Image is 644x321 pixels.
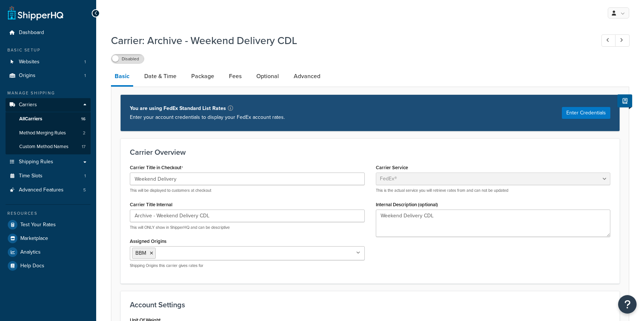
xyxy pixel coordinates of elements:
[376,165,408,170] label: Carrier Service
[6,140,91,154] a: Custom Method Names17
[130,113,285,122] p: Enter your account credentials to display your FedEx account rates.
[6,169,91,183] a: Time Slots1
[6,90,91,96] div: Manage Shipping
[130,104,285,113] p: You are using FedEx Standard List Rates
[6,183,91,197] a: Advanced Features5
[84,59,86,65] span: 1
[6,126,91,140] li: Method Merging Rules
[111,67,133,87] a: Basic
[6,126,91,140] a: Method Merging Rules2
[6,140,91,154] li: Custom Method Names
[20,249,41,255] span: Analytics
[6,69,91,83] li: Origins
[290,67,324,85] a: Advanced
[6,259,91,272] a: Help Docs
[188,67,218,85] a: Package
[6,69,91,83] a: Origins1
[6,245,91,259] a: Analytics
[6,232,91,245] a: Marketplace
[6,55,91,69] a: Websites1
[19,159,53,165] span: Shipping Rules
[81,116,85,122] span: 16
[376,202,438,207] label: Internal Description (optional)
[6,55,91,69] li: Websites
[130,225,365,230] p: This will ONLY show in ShipperHQ and can be descriptive
[130,202,172,207] label: Carrier Title Internal
[19,59,40,65] span: Websites
[6,112,91,126] a: AllCarriers16
[82,144,85,150] span: 17
[6,98,91,154] li: Carriers
[601,34,616,47] a: Previous Record
[6,169,91,183] li: Time Slots
[20,222,56,228] span: Test Your Rates
[130,148,610,156] h3: Carrier Overview
[84,173,86,179] span: 1
[615,34,630,47] a: Next Record
[130,263,365,268] p: Shipping Origins this carrier gives rates for
[111,54,144,63] label: Disabled
[618,295,637,314] button: Open Resource Center
[6,218,91,231] a: Test Your Rates
[19,187,64,193] span: Advanced Features
[130,165,183,171] label: Carrier Title in Checkout
[135,249,146,257] span: BBM
[130,238,166,244] label: Assigned Origins
[6,155,91,169] a: Shipping Rules
[83,187,86,193] span: 5
[6,47,91,53] div: Basic Setup
[141,67,180,85] a: Date & Time
[376,210,611,237] textarea: Weekend Delivery CDL
[562,107,610,119] button: Enter Credentials
[111,33,588,48] h1: Carrier: Archive - Weekend Delivery CDL
[19,144,68,150] span: Custom Method Names
[19,30,44,36] span: Dashboard
[6,183,91,197] li: Advanced Features
[225,67,245,85] a: Fees
[84,73,86,79] span: 1
[130,301,610,309] h3: Account Settings
[19,73,36,79] span: Origins
[253,67,283,85] a: Optional
[130,188,365,193] p: This will be displayed to customers at checkout
[83,130,85,136] span: 2
[20,263,44,269] span: Help Docs
[19,102,37,108] span: Carriers
[19,173,43,179] span: Time Slots
[6,98,91,112] a: Carriers
[20,235,48,242] span: Marketplace
[6,26,91,40] a: Dashboard
[19,116,42,122] span: All Carriers
[19,130,66,136] span: Method Merging Rules
[617,94,632,107] button: Show Help Docs
[376,188,611,193] p: This is the actual service you will retrieve rates from and can not be updated
[6,210,91,217] div: Resources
